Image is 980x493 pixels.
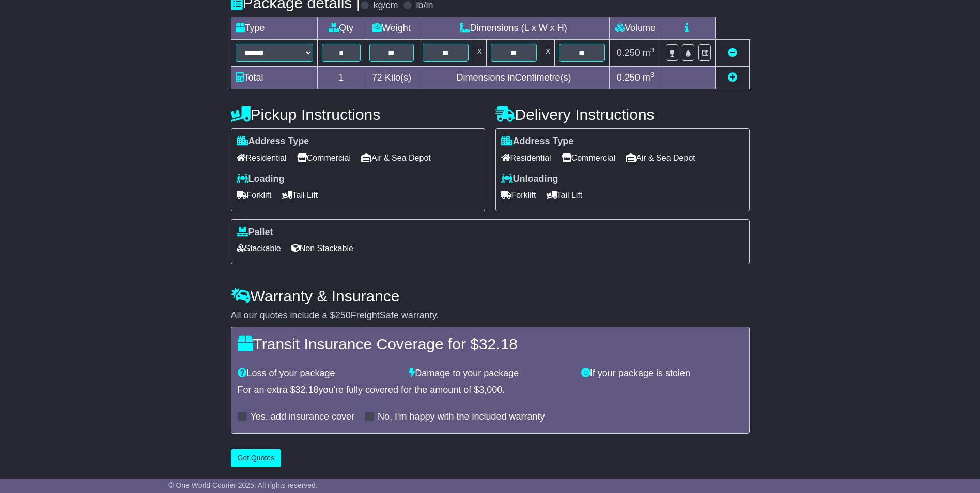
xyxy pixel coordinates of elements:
[418,17,610,40] td: Dimensions (L x W x H)
[617,72,640,83] span: 0.250
[365,17,418,40] td: Weight
[626,150,695,166] span: Air & Sea Depot
[335,310,351,320] span: 250
[232,368,405,379] div: Loss of your package
[418,67,610,89] td: Dimensions in Centimetre(s)
[317,67,365,89] td: 1
[562,150,615,166] span: Commercial
[501,150,551,166] span: Residential
[237,150,287,166] span: Residential
[576,368,748,379] div: If your package is stolen
[728,72,737,83] a: Add new item
[501,187,536,203] span: Forklift
[610,17,661,40] td: Volume
[617,48,640,58] span: 0.250
[372,72,382,83] span: 72
[643,48,655,58] span: m
[237,136,309,147] label: Address Type
[237,174,285,185] label: Loading
[295,384,319,395] span: 32.18
[365,67,418,89] td: Kilo(s)
[231,310,750,321] div: All our quotes include a $ FreightSafe warranty.
[238,384,743,396] div: For an extra $ you're fully covered for the amount of $ .
[479,335,518,352] span: 32.18
[650,46,655,54] sup: 3
[282,187,318,203] span: Tail Lift
[473,40,486,67] td: x
[501,174,558,185] label: Unloading
[643,72,655,83] span: m
[168,481,318,489] span: © One World Courier 2025. All rights reserved.
[541,40,555,67] td: x
[317,17,365,40] td: Qty
[501,136,574,147] label: Address Type
[237,240,281,256] span: Stackable
[547,187,583,203] span: Tail Lift
[237,187,272,203] span: Forklift
[237,227,273,238] label: Pallet
[297,150,351,166] span: Commercial
[479,384,502,395] span: 3,000
[495,106,750,123] h4: Delivery Instructions
[650,71,655,79] sup: 3
[361,150,431,166] span: Air & Sea Depot
[231,287,750,304] h4: Warranty & Insurance
[238,335,743,352] h4: Transit Insurance Coverage for $
[231,17,317,40] td: Type
[251,411,354,423] label: Yes, add insurance cover
[231,106,485,123] h4: Pickup Instructions
[728,48,737,58] a: Remove this item
[378,411,545,423] label: No, I'm happy with the included warranty
[291,240,353,256] span: Non Stackable
[231,67,317,89] td: Total
[231,449,282,467] button: Get Quotes
[404,368,576,379] div: Damage to your package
